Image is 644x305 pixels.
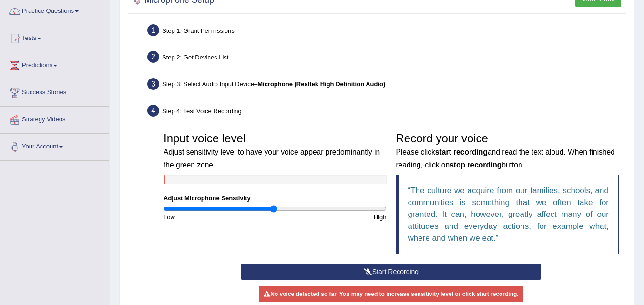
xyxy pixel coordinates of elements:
[143,48,630,69] div: Step 2: Get Devices List
[408,186,609,243] q: The culture we acquire from our families, schools, and communities is something that we often tak...
[159,213,275,222] div: Low
[0,25,109,49] a: Tests
[275,213,391,222] div: High
[0,134,109,157] a: Your Account
[0,52,109,76] a: Predictions
[164,194,251,203] label: Adjust Microphone Senstivity
[0,79,109,103] a: Success Stories
[257,80,385,88] b: Microphone (Realtek High Definition Audio)
[435,148,488,156] b: start recording
[254,80,385,88] span: –
[0,107,109,130] a: Strategy Videos
[396,132,619,170] h3: Record your voice
[241,264,541,280] button: Start Recording
[164,148,380,168] small: Adjust sensitivity level to have your voice appear predominantly in the green zone
[164,132,387,170] h3: Input voice level
[396,148,615,168] small: Please click and read the text aloud. When finished reading, click on button.
[450,161,501,169] b: stop recording
[143,75,630,96] div: Step 3: Select Audio Input Device
[143,102,630,123] div: Step 4: Test Voice Recording
[259,286,523,302] div: No voice detected so far. You may need to increase sensitivity level or click start recording.
[143,21,630,42] div: Step 1: Grant Permissions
